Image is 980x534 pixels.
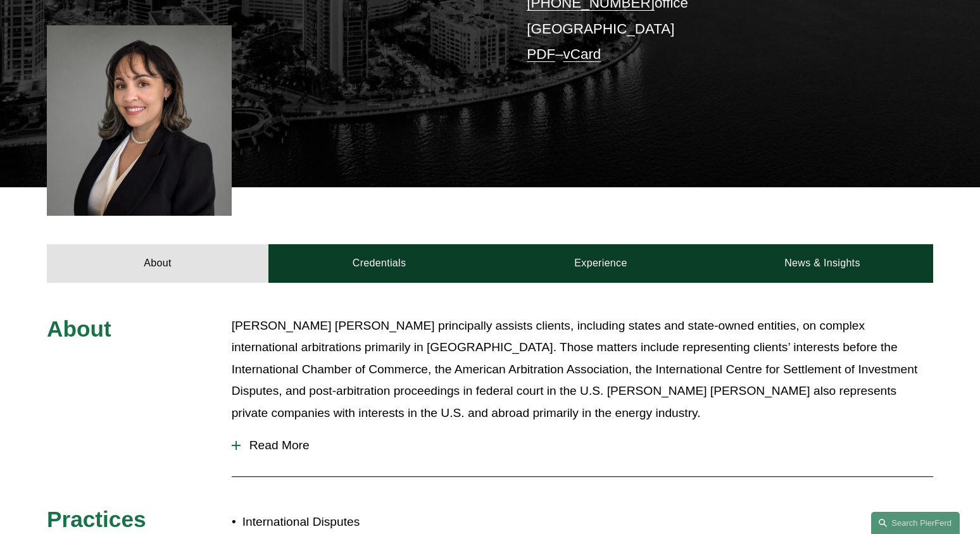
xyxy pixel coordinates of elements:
[47,316,111,341] span: About
[268,244,490,282] a: Credentials
[232,429,933,462] button: Read More
[712,244,933,282] a: News & Insights
[47,507,146,531] span: Practices
[241,438,933,452] span: Read More
[871,512,960,534] a: Search this site
[563,46,601,62] a: vCard
[527,46,555,62] a: PDF
[232,315,933,425] p: [PERSON_NAME] [PERSON_NAME] principally assists clients, including states and state-owned entitie...
[242,511,490,533] p: International Disputes
[490,244,712,282] a: Experience
[47,244,268,282] a: About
